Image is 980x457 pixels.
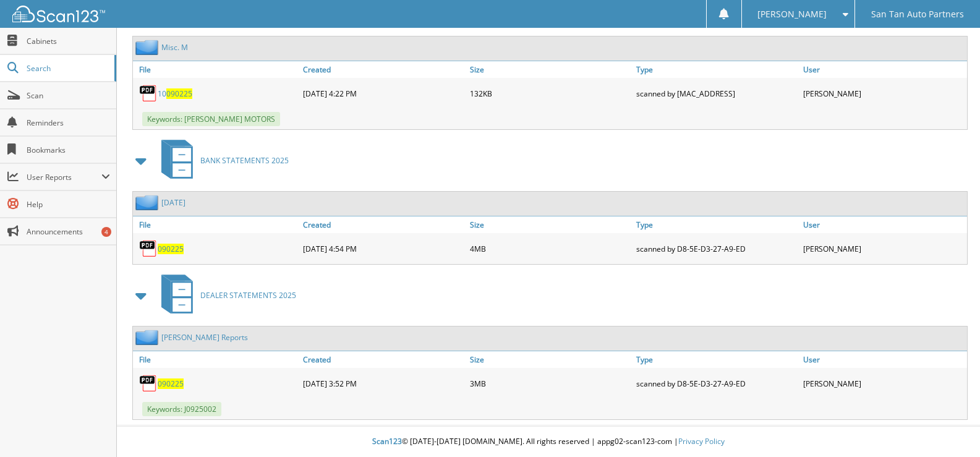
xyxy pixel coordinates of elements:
[161,332,248,343] a: [PERSON_NAME] Reports
[154,136,289,185] a: BANK STATEMENTS 2025
[133,61,300,78] a: File
[871,11,964,18] span: San Tan Auto Partners
[27,145,110,155] span: Bookmarks
[27,199,110,210] span: Help
[154,271,296,320] a: DEALER STATEMENTS 2025
[757,11,827,18] span: [PERSON_NAME]
[300,81,467,106] div: [DATE] 4:22 PM
[158,88,192,99] a: 10090225
[27,117,110,128] span: Reminders
[166,88,192,99] span: 090225
[200,155,289,166] span: BANK STATEMENTS 2025
[467,61,634,78] a: Size
[27,226,110,237] span: Announcements
[27,172,101,182] span: User Reports
[300,351,467,368] a: Created
[467,351,634,368] a: Size
[133,351,300,368] a: File
[633,236,800,261] div: scanned by D8-5E-D3-27-A9-ED
[800,236,967,261] div: [PERSON_NAME]
[678,436,725,446] a: Privacy Policy
[101,227,111,237] div: 4
[800,351,967,368] a: User
[800,81,967,106] div: [PERSON_NAME]
[467,371,634,396] div: 3MB
[158,378,184,389] a: 090225
[200,290,296,301] span: DEALER STATEMENTS 2025
[117,427,980,457] div: © [DATE]-[DATE] [DOMAIN_NAME]. All rights reserved | appg02-scan123-com |
[467,236,634,261] div: 4MB
[139,374,158,393] img: PDF.png
[633,61,800,78] a: Type
[372,436,402,446] span: Scan123
[135,40,161,55] img: folder2.png
[27,63,108,74] span: Search
[139,84,158,103] img: PDF.png
[161,197,185,208] a: [DATE]
[158,244,184,254] a: 090225
[135,195,161,210] img: folder2.png
[800,371,967,396] div: [PERSON_NAME]
[142,112,280,126] span: Keywords: [PERSON_NAME] MOTORS
[300,61,467,78] a: Created
[633,81,800,106] div: scanned by [MAC_ADDRESS]
[467,216,634,233] a: Size
[12,6,105,22] img: scan123-logo-white.svg
[27,36,110,46] span: Cabinets
[918,398,980,457] iframe: Chat Widget
[27,90,110,101] span: Scan
[633,351,800,368] a: Type
[135,330,161,345] img: folder2.png
[139,239,158,258] img: PDF.png
[161,42,188,53] a: Misc. M
[300,236,467,261] div: [DATE] 4:54 PM
[133,216,300,233] a: File
[300,371,467,396] div: [DATE] 3:52 PM
[467,81,634,106] div: 132KB
[142,402,221,416] span: Keywords: J0925002
[300,216,467,233] a: Created
[800,61,967,78] a: User
[633,371,800,396] div: scanned by D8-5E-D3-27-A9-ED
[633,216,800,233] a: Type
[800,216,967,233] a: User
